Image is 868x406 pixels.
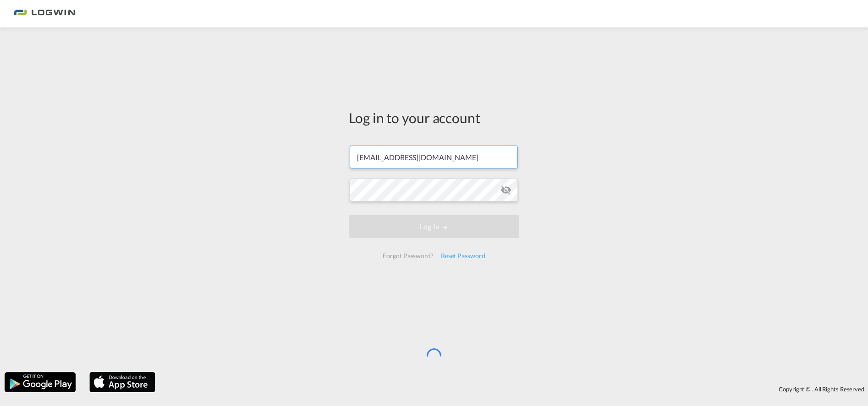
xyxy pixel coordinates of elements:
[14,4,76,24] img: bc73a0e0d8c111efacd525e4c8ad7d32.png
[349,215,519,238] button: LOGIN
[379,248,437,264] div: Forgot Password?
[349,108,519,127] div: Log in to your account
[88,371,156,393] img: apple.png
[4,371,77,393] img: google.png
[160,381,868,397] div: Copyright © . All Rights Reserved
[437,248,489,264] div: Reset Password
[500,184,511,195] md-icon: icon-eye-off
[350,146,518,168] input: Enter email/phone number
